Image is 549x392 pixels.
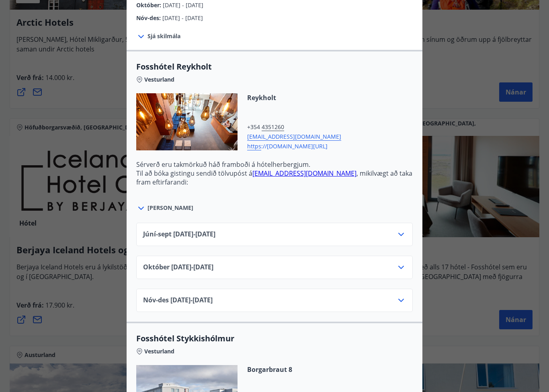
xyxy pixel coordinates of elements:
span: Vesturland [144,76,174,84]
span: Reykholt [247,93,341,102]
span: Fosshótel Reykholt [136,61,413,72]
span: ://[DOMAIN_NAME][URL] [247,141,341,150]
span: [DATE] - [DATE] [163,1,203,9]
span: +354 [247,123,341,131]
span: Sjá skilmála [147,32,180,40]
span: Nóv-des : [136,14,162,22]
span: [DATE] - [DATE] [162,14,203,22]
span: Október : [136,1,163,9]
